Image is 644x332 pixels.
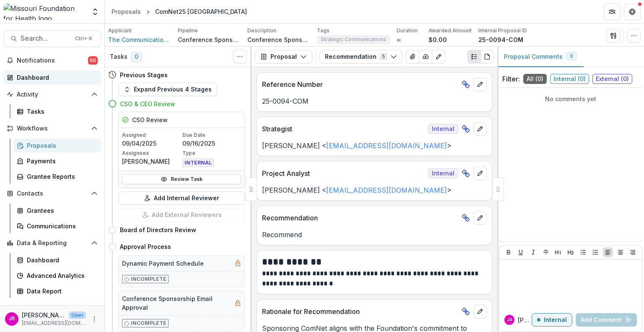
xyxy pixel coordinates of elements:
[120,99,175,108] h4: CSO & CEO Review
[262,79,458,89] p: Reference Number
[17,190,88,197] span: Contacts
[473,78,487,91] button: edit
[69,311,86,319] p: User
[262,168,425,178] p: Project Analyst
[13,284,101,298] a: Data Report
[473,122,487,136] button: edit
[108,5,250,18] nav: breadcrumb
[13,219,101,233] a: Communications
[590,247,600,257] button: Ordered List
[262,96,487,106] p: 25-0094-COM
[624,3,641,20] button: Get Help
[3,3,86,20] img: Missouri Foundation for Health logo
[108,35,171,44] a: The Communications Network
[27,271,94,280] div: Advanced Analytics
[428,168,458,178] span: Internal
[88,56,98,65] span: 50
[473,167,487,180] button: edit
[255,50,312,63] button: Proposal
[118,208,245,222] button: Add External Reviewers
[13,253,101,267] a: Dashboard
[17,125,88,132] span: Workflows
[528,247,538,257] button: Italicize
[112,7,141,16] div: Proposals
[553,247,563,257] button: Heading 1
[27,157,94,165] div: Payments
[480,50,494,63] button: PDF view
[544,316,567,324] p: Internal
[262,141,487,151] p: [PERSON_NAME] < >
[578,247,588,257] button: Bullet List
[326,186,447,194] a: [EMAIL_ADDRESS][DOMAIN_NAME]
[3,187,101,200] button: Open Contacts
[262,230,487,240] p: Recommend
[628,247,638,257] button: Align Right
[155,7,247,16] div: ComNet25 [GEOGRAPHIC_DATA]
[17,91,88,98] span: Activity
[27,256,94,264] div: Dashboard
[397,35,401,44] p: ∞
[550,74,589,84] span: Internal ( 0 )
[89,314,99,324] button: More
[321,37,386,42] span: Strategic Communications
[27,107,94,116] div: Tasks
[122,139,181,148] p: 09/04/2025
[592,74,632,84] span: External ( 0 )
[178,35,241,44] p: Conference Sponsorship
[262,124,425,134] p: Strategist
[27,287,94,295] div: Data Report
[89,3,101,20] button: Open entity switcher
[317,27,330,34] p: Tags
[504,247,514,257] button: Bold
[576,313,637,327] button: Add Comment
[502,94,639,103] p: No comments yet
[570,53,573,59] span: 0
[478,35,523,44] p: 25-0094-COM
[502,74,520,84] p: Filter:
[262,213,458,223] p: Recommendation
[122,157,181,166] p: [PERSON_NAME]
[122,259,204,268] h5: Dynamic Payment Schedule
[516,247,526,257] button: Underline
[3,122,101,135] button: Open Workflows
[262,185,487,195] p: [PERSON_NAME] < >
[132,115,168,124] h5: CSO Review
[120,71,168,79] h4: Previous Stages
[21,34,70,42] span: Search...
[13,154,101,168] a: Payments
[428,124,458,134] span: Internal
[397,27,418,34] p: Duration
[3,30,101,47] button: Search...
[17,57,88,64] span: Notifications
[122,294,231,312] h5: Conference Sponsorship Email Approval
[262,306,458,316] p: Rationale for Recommendation
[110,53,127,60] h3: Tasks
[13,139,101,152] a: Proposals
[523,74,547,84] span: All ( 0 )
[3,88,101,101] button: Open Activity
[122,149,181,157] p: Assignees
[122,131,181,139] p: Assigned
[604,3,621,20] button: Partners
[233,50,247,63] button: Toggle View Cancelled Tasks
[532,313,572,327] button: Internal
[541,247,551,257] button: Strike
[131,275,166,283] p: Incomplete
[108,5,144,18] a: Proposals
[406,50,419,63] button: View Attached Files
[27,222,94,230] div: Communications
[131,52,142,62] span: 0
[3,54,101,67] button: Notifications50
[518,316,532,324] p: [PERSON_NAME]
[13,204,101,217] a: Grantees
[17,73,94,82] div: Dashboard
[473,305,487,318] button: edit
[182,159,214,167] span: INTERNAL
[247,27,276,34] p: Description
[247,35,310,44] p: Conference Sponsorship - ComNet25 [GEOGRAPHIC_DATA]
[118,83,217,96] button: Expand Previous 4 Stages
[9,316,15,322] div: Julie Russell
[3,236,101,250] button: Open Data & Reporting
[122,174,241,184] a: Review Task
[3,71,101,84] a: Dashboard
